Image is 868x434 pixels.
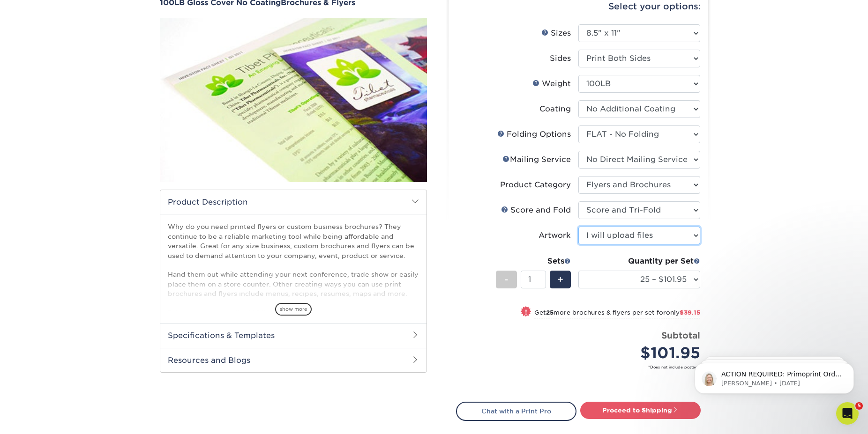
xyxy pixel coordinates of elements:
[681,343,868,409] iframe: Intercom notifications message
[532,78,571,89] div: Weight
[578,256,700,267] div: Quantity per Set
[496,256,571,267] div: Sets
[580,402,701,419] a: Proceed to Shipping
[160,190,427,214] h2: Product Description
[275,303,312,316] span: show more
[160,323,427,347] h2: Specifications & Templates
[502,154,571,165] div: Mailing Service
[550,53,571,64] div: Sides
[497,129,571,140] div: Folding Options
[501,205,571,216] div: Score and Fold
[504,272,509,287] span: -
[2,405,80,431] iframe: Google Customer Reviews
[539,103,571,115] div: Coating
[160,8,427,192] img: 100LB Gloss Cover<br/>No Coating 01
[539,230,571,241] div: Artwork
[855,402,863,410] span: 5
[525,307,527,317] span: !
[585,342,700,364] div: $101.95
[541,28,571,39] div: Sizes
[500,179,571,191] div: Product Category
[464,364,700,370] small: *Does not include postage
[546,309,554,316] strong: 25
[456,402,576,420] a: Chat with a Print Pro
[666,309,700,316] span: only
[836,402,859,425] iframe: Intercom live chat
[661,330,700,340] strong: Subtotal
[557,272,563,287] span: +
[534,309,700,318] small: Get more brochures & flyers per set for
[680,309,700,316] span: $39.15
[160,348,427,372] h2: Resources and Blogs
[168,222,419,337] p: Why do you need printed flyers or custom business brochures? They continue to be a reliable marke...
